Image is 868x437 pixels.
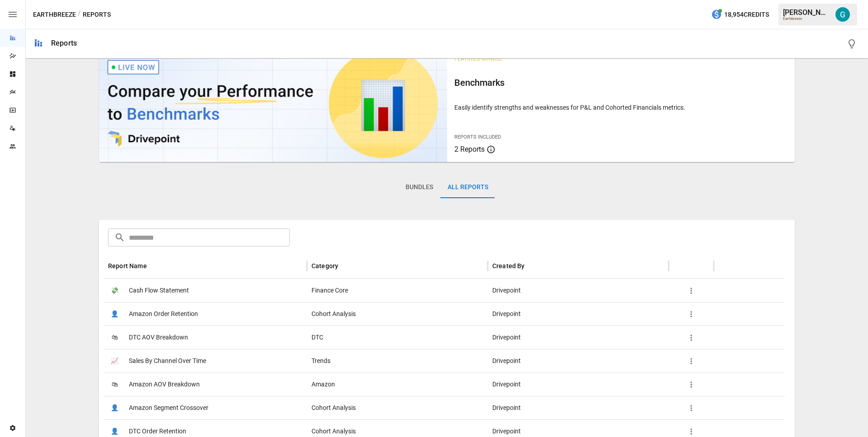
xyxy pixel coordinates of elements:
div: Cohort Analysis [307,396,488,419]
div: Earthbreeze [783,17,830,21]
button: All Reports [440,177,495,198]
button: 18,954Credits [708,6,773,23]
div: Created By [492,262,525,270]
span: 📈 [108,354,122,368]
div: Drivepoint [488,325,669,349]
h6: Benchmarks [454,75,788,90]
div: Drivepoint [488,302,669,325]
button: Sort [526,260,538,272]
div: Report Name [108,262,147,270]
div: Drivepoint [488,396,669,419]
div: Amazon [307,372,488,396]
button: Sort [148,260,160,272]
span: Cash Flow Statement [129,279,189,302]
span: Reports Included [454,134,501,140]
span: 18,954 Credits [724,9,769,20]
p: Easily identify strengths and weaknesses for P&L and Cohorted Financials metrics. [454,103,788,112]
button: Gavin Acres [830,2,855,27]
div: Trends [307,349,488,372]
span: 🛍 [108,378,122,391]
div: DTC [307,325,488,349]
button: Earthbreeze [33,9,76,20]
img: video thumbnail [99,45,447,162]
span: Sales By Channel Over Time [129,349,206,372]
div: Drivepoint [488,372,669,396]
span: 🛍 [108,331,122,344]
div: Category [311,262,338,270]
div: [PERSON_NAME] [783,8,830,17]
div: Cohort Analysis [307,302,488,325]
button: Sort [339,260,352,272]
div: Finance Core [307,279,488,302]
span: 2 Reports [454,145,485,153]
span: DTC AOV Breakdown [129,326,188,349]
span: 👤 [108,401,122,415]
span: Amazon AOV Breakdown [129,373,200,396]
div: Drivepoint [488,349,669,372]
span: 👤 [108,307,122,321]
div: / [78,9,81,20]
img: Gavin Acres [835,7,850,22]
span: 💸 [108,284,122,298]
div: Reports [51,39,77,47]
div: Drivepoint [488,279,669,302]
button: Bundles [398,177,440,198]
span: Amazon Segment Crossover [129,396,208,419]
span: Amazon Order Retention [129,302,198,325]
span: Featured Bundle [454,56,502,62]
